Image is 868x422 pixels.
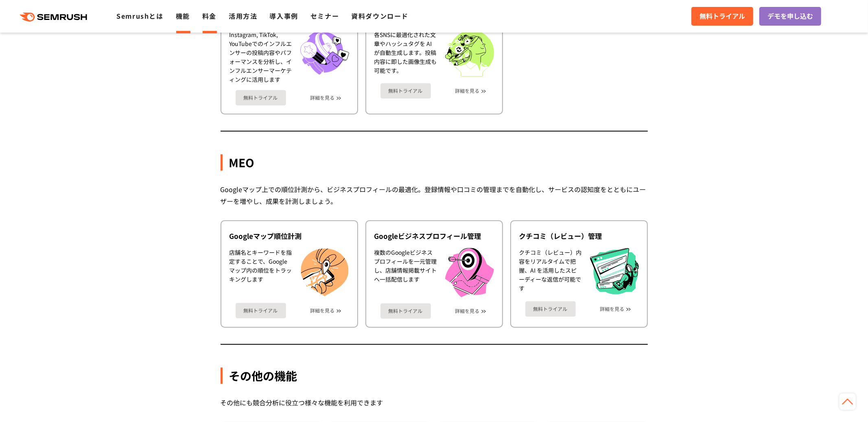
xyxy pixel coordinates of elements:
[445,248,494,297] img: Googleビジネスプロフィール管理
[455,308,480,314] a: 詳細を見る
[759,7,821,26] a: デモを申し込む
[700,11,745,22] span: 無料トライアル
[351,11,409,21] a: 資料ダウンロード
[230,30,292,84] div: Instagram, TikTok, YouTubeでのインフルエンサーの投稿内容やパフォーマンスを分析し、インフルエンサーマーケティングに活用します
[445,30,494,77] img: AI投稿作成（Social Content AI）
[519,231,639,241] div: クチコミ（レビュー）管理
[229,11,257,21] a: 活用方法
[202,11,216,21] a: 料金
[525,301,576,317] a: 無料トライアル
[374,231,494,241] div: Googleビジネスプロフィール管理
[374,30,437,77] div: 各SNSに最適化された文章やハッシュタグを AI が自動生成します。投稿内容に即した画像生成も可能です。
[590,248,639,295] img: クチコミ（レビュー）管理
[300,30,349,75] img: インフルエンサー分析
[380,83,431,98] a: 無料トライアル
[310,11,339,21] a: セミナー
[374,248,437,297] div: 複数のGoogleビジネスプロフィールを一元管理し、店舗情報掲載サイトへ一括配信します
[767,11,813,22] span: デモを申し込む
[221,154,648,171] div: MEO
[116,11,163,21] a: Semrushとは
[380,303,431,319] a: 無料トライアル
[519,248,582,295] div: クチコミ（レビュー）内容をリアルタイムで把握、AI を活用したスピーディーな返信が可能です
[221,397,648,409] div: その他にも競合分析に役立つ様々な機能を利用できます
[310,95,335,101] a: 詳細を見る
[176,11,190,21] a: 機能
[230,231,349,241] div: Googleマップ順位計測
[221,184,648,207] div: Googleマップ上での順位計測から、ビジネスプロフィールの最適化。登録情報や口コミの管理までを自動化し、サービスの認知度をとともにユーザーを増やし、成果を計測しましょう。
[300,248,349,297] img: Googleマップ順位計測
[270,11,298,21] a: 導入事例
[691,7,753,26] a: 無料トライアル
[236,90,286,105] a: 無料トライアル
[455,88,480,94] a: 詳細を見る
[236,303,286,318] a: 無料トライアル
[221,367,648,384] div: その他の機能
[230,248,292,297] div: 店舗名とキーワードを指定することで、Googleマップ内の順位をトラッキングします
[600,306,625,312] a: 詳細を見る
[310,308,335,313] a: 詳細を見る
